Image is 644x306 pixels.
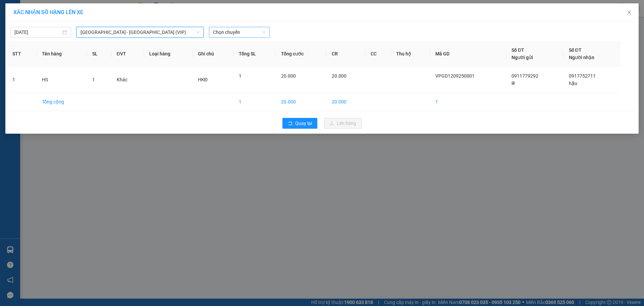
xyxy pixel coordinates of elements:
td: 1 [7,67,37,93]
li: Hotline: 1900 8153 [63,25,280,33]
th: STT [7,41,37,67]
span: hậu [569,81,577,86]
input: 12/09/2025 [14,29,61,36]
span: close [627,10,632,15]
th: SL [87,41,111,67]
span: HKĐ [198,77,208,82]
span: Số ĐT [569,47,582,53]
td: 20.000 [276,93,326,111]
td: 1 [233,93,276,111]
th: Tổng SL [233,41,276,67]
span: Số ĐT [512,47,524,53]
th: Tên hàng [37,41,87,67]
th: CR [326,41,365,67]
span: VPGD1209250001 [435,73,475,79]
th: Ghi chú [193,41,233,67]
span: 20.000 [281,73,296,79]
th: ĐVT [111,41,144,67]
span: rollback [288,121,292,126]
span: 1 [239,73,241,79]
button: Close [620,3,639,22]
b: GỬI : PV Gò Dầu [8,49,75,60]
span: 20.000 [332,73,346,79]
span: 0917752711 [569,73,596,79]
span: Sài Gòn - Tây Ninh (VIP) [80,27,200,37]
td: 1 [430,93,506,111]
td: HS [37,67,87,93]
td: Khác [111,67,144,93]
span: 0911779292 [512,73,538,79]
img: logo.jpg [8,8,42,42]
th: Loại hàng [144,41,193,67]
span: Quay lại [295,120,312,127]
th: Mã GD [430,41,506,67]
span: 1 [92,77,95,82]
th: CC [365,41,391,67]
span: Chọn chuyến [213,27,266,37]
th: Thu hộ [391,41,430,67]
li: [STREET_ADDRESS][PERSON_NAME]. [GEOGRAPHIC_DATA], Tỉnh [GEOGRAPHIC_DATA] [63,16,280,25]
span: Người gửi [512,55,533,60]
span: XÁC NHẬN SỐ HÀNG LÊN XE [13,9,83,15]
span: down [196,30,200,34]
button: uploadLên hàng [324,118,362,129]
th: Tổng cước [276,41,326,67]
span: lề [512,81,515,86]
td: Tổng cộng [37,93,87,111]
span: Người nhận [569,55,594,60]
td: 20.000 [326,93,365,111]
button: rollbackQuay lại [282,118,317,129]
